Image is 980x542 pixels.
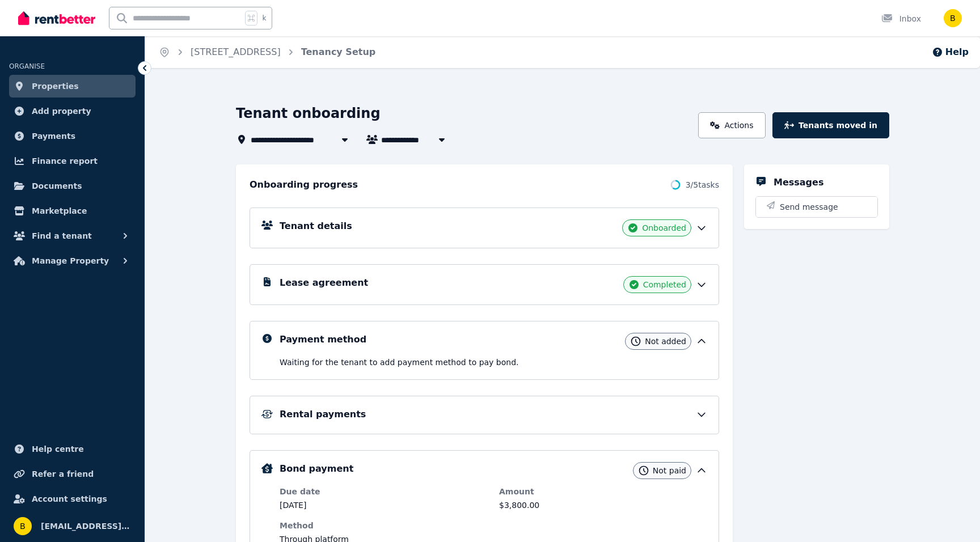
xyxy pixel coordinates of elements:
[280,499,488,511] dd: [DATE]
[9,488,136,510] a: Account settings
[9,225,136,247] button: Find a tenant
[280,333,366,346] h5: Payment method
[280,219,352,233] h5: Tenant details
[32,204,87,218] span: Marketplace
[944,9,962,27] img: brycen.horne@gmail.com
[9,75,136,98] a: Properties
[236,104,381,122] h1: Tenant onboarding
[32,442,84,456] span: Help centre
[881,13,921,24] div: Inbox
[191,46,281,57] a: [STREET_ADDRESS]
[32,179,82,193] span: Documents
[32,79,79,93] span: Properties
[32,229,92,243] span: Find a tenant
[145,36,389,68] nav: Breadcrumb
[932,45,969,59] button: Help
[262,14,266,23] span: k
[18,10,95,27] img: RentBetter
[756,197,877,217] button: Send message
[9,175,136,197] a: Documents
[280,357,707,368] p: Waiting for the tenant to add payment method to pay bond .
[9,62,45,70] span: ORGANISE
[261,463,273,473] img: Bond Details
[280,408,366,421] h5: Rental payments
[9,438,136,460] a: Help centre
[645,336,686,347] span: Not added
[698,112,766,138] a: Actions
[499,486,707,497] dt: Amount
[32,492,107,506] span: Account settings
[280,520,488,531] dt: Method
[32,467,94,481] span: Refer a friend
[686,179,719,190] span: 3 / 5 tasks
[9,249,136,272] button: Manage Property
[32,104,91,118] span: Add property
[653,465,686,476] span: Not paid
[9,125,136,147] a: Payments
[643,279,686,290] span: Completed
[41,519,131,533] span: [EMAIL_ADDRESS][PERSON_NAME][DOMAIN_NAME]
[32,129,75,143] span: Payments
[250,178,358,192] h2: Onboarding progress
[9,100,136,122] a: Add property
[499,499,707,511] dd: $3,800.00
[9,150,136,172] a: Finance report
[280,486,488,497] dt: Due date
[941,503,969,531] iframe: Intercom live chat
[301,45,376,59] span: Tenancy Setup
[32,154,98,168] span: Finance report
[261,410,273,418] img: Rental Payments
[32,254,109,268] span: Manage Property
[9,200,136,222] a: Marketplace
[774,176,823,189] h5: Messages
[9,463,136,485] a: Refer a friend
[280,276,368,290] h5: Lease agreement
[14,517,32,535] img: brycen.horne@gmail.com
[642,222,686,234] span: Onboarded
[280,462,353,476] h5: Bond payment
[780,201,838,213] span: Send message
[772,112,889,138] button: Tenants moved in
